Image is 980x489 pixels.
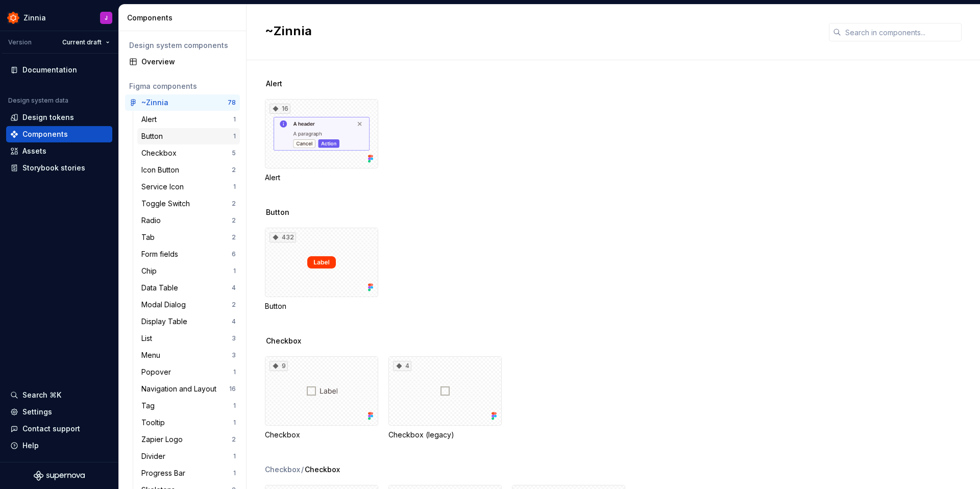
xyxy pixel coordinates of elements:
[266,79,282,89] span: Alert
[141,333,156,344] div: List
[137,398,240,414] a: Tag1
[58,35,114,50] button: Current draft
[127,13,242,23] div: Components
[269,232,296,242] div: 432
[232,284,236,292] div: 4
[137,195,240,212] a: Toggle Switch2
[141,350,164,360] div: Menu
[233,368,236,376] div: 1
[141,418,169,428] div: Tooltip
[141,57,236,67] div: Overview
[137,364,240,380] a: Popover1
[141,114,161,125] div: Alert
[125,94,240,111] a: ~Zinnia78
[232,250,236,258] div: 6
[22,407,52,417] div: Settings
[137,448,240,464] a: Divider1
[232,317,236,326] div: 4
[137,381,240,397] a: Navigation and Layout16
[34,471,85,481] svg: Supernova Logo
[388,430,502,440] div: Checkbox (legacy)
[22,424,80,434] div: Contact support
[137,280,240,296] a: Data Table4
[6,421,112,437] button: Contact support
[6,387,112,403] button: Search ⌘K
[137,431,240,448] a: Zapier Logo2
[232,334,236,343] div: 3
[6,126,112,142] a: Components
[232,166,236,174] div: 2
[141,131,167,141] div: Button
[137,145,240,161] a: Checkbox5
[137,212,240,229] a: Radio2
[141,367,175,377] div: Popover
[129,40,236,51] div: Design system components
[137,111,240,128] a: Alert1
[301,464,304,475] span: /
[141,148,181,158] div: Checkbox
[141,182,188,192] div: Service Icon
[137,246,240,262] a: Form fields6
[141,215,165,226] div: Radio
[137,347,240,363] a: Menu3
[393,361,411,371] div: 4
[233,115,236,124] div: 1
[141,232,159,242] div: Tab
[6,62,112,78] a: Documentation
[266,207,289,217] span: Button
[141,468,189,478] div: Progress Bar
[6,109,112,126] a: Design tokens
[23,13,46,23] div: Zinnia
[141,266,161,276] div: Chip
[141,249,182,259] div: Form fields
[233,469,236,477] div: 1
[232,149,236,157] div: 5
[233,183,236,191] div: 1
[137,330,240,347] a: List3
[265,430,378,440] div: Checkbox
[305,464,340,475] span: Checkbox
[22,65,77,75] div: Documentation
[22,146,46,156] div: Assets
[265,173,378,183] div: Alert
[388,356,502,440] div: 4Checkbox (legacy)
[233,132,236,140] div: 1
[22,390,61,400] div: Search ⌘K
[137,297,240,313] a: Modal Dialog2
[228,99,236,107] div: 78
[269,104,290,114] div: 16
[6,143,112,159] a: Assets
[62,38,102,46] span: Current draft
[137,465,240,481] a: Progress Bar1
[141,283,182,293] div: Data Table
[141,401,159,411] div: Tag
[22,129,68,139] div: Components
[105,14,108,22] div: J
[232,233,236,241] div: 2
[8,96,68,105] div: Design system data
[233,419,236,427] div: 1
[2,7,116,29] button: ZinniaJ
[137,313,240,330] a: Display Table4
[125,54,240,70] a: Overview
[22,163,85,173] div: Storybook stories
[232,351,236,359] div: 3
[265,301,378,311] div: Button
[233,452,236,460] div: 1
[137,263,240,279] a: Chip1
[6,404,112,420] a: Settings
[22,441,39,451] div: Help
[232,216,236,225] div: 2
[232,301,236,309] div: 2
[6,437,112,454] button: Help
[229,385,236,393] div: 16
[141,300,190,310] div: Modal Dialog
[129,81,236,91] div: Figma components
[233,267,236,275] div: 1
[141,384,220,394] div: Navigation and Layout
[265,356,378,440] div: 9Checkbox
[269,361,288,371] div: 9
[266,336,301,346] span: Checkbox
[141,316,191,327] div: Display Table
